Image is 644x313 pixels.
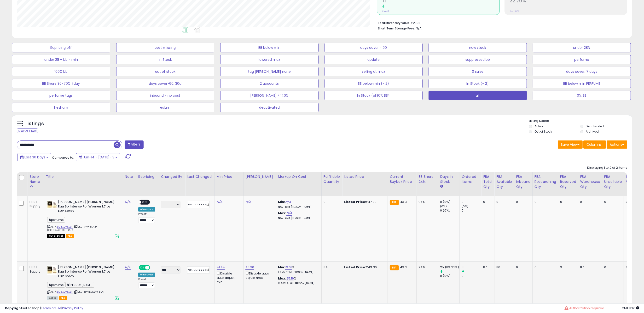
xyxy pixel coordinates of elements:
[400,265,407,269] span: 43.3
[278,211,286,215] b: Max:
[390,265,399,270] small: FBA
[46,174,121,179] div: Title
[187,174,213,179] div: Last Changed
[220,91,319,100] button: [PERSON_NAME] > 140%
[516,200,529,204] div: 0
[378,20,624,25] li: £2,138
[324,200,338,204] div: 0
[245,174,274,179] div: [PERSON_NAME]
[440,184,443,189] small: Days In Stock.
[496,174,512,189] div: FBA Available Qty
[217,271,240,285] div: Disable auto adjust min
[47,282,65,288] span: perfume
[586,129,599,134] label: Archived
[285,200,291,204] a: N/A
[534,129,552,134] label: Out of Stock
[245,200,251,204] a: N/A
[440,265,459,269] div: 25 (83.33%)
[462,200,481,204] div: 0
[29,265,40,274] div: HBST Supply
[278,282,318,285] p: 14.30% Profit [PERSON_NAME]
[534,200,554,204] div: 0
[483,200,491,204] div: 0
[125,174,134,179] div: Note
[496,265,510,269] div: 86
[139,265,145,269] span: ON
[440,274,459,278] div: 0 (0%)
[534,124,543,128] label: Active
[325,67,423,76] button: selling at max
[278,265,318,274] div: %
[59,296,67,300] span: FBA
[626,174,639,184] div: Inv. value
[125,140,143,149] button: Filters
[462,204,468,208] small: (0%)
[5,306,83,311] div: seller snap | |
[325,43,423,52] button: days cover > 90
[325,55,423,64] button: update
[5,306,22,310] strong: Copyright
[278,265,285,269] b: Min:
[125,200,131,204] a: N/A
[220,79,319,88] button: 2 accounts
[66,234,74,238] span: FBA
[462,274,481,278] div: 0
[57,225,73,229] a: B08XJVTQBT
[278,174,319,179] div: Markup on Cost
[286,276,294,281] a: 25.19
[12,79,110,88] button: BB Share 30-70% 7day
[533,91,631,100] button: 0% BB
[440,174,458,184] div: Days In Stock
[462,265,481,269] div: 11
[278,276,286,281] b: Max:
[58,200,116,214] b: [PERSON_NAME] [PERSON_NAME] Eau So Intense For Women 1.7 oz EDP Spray
[429,91,527,100] button: all
[418,265,434,269] div: 94%
[116,103,215,112] button: eslam
[390,200,399,205] small: FBA
[41,306,61,310] a: Terms of Use
[159,172,185,196] th: CSV column name: cust_attr_2_Changed by
[285,265,292,270] a: 19.01
[47,296,58,300] span: All listings currently available for purchase on Amazon
[533,79,631,88] button: BB below min PERFUME
[429,79,527,88] button: In Stock (- 2)
[220,67,319,76] button: tag [PERSON_NAME] none
[440,204,447,208] small: (0%)
[74,290,104,294] span: | SKU: TP-NC1W-Y8QR
[185,172,215,196] th: CSV column name: cust_attr_1_Last Changed
[17,129,38,133] div: Clear All Filters
[47,200,57,209] img: 41FWMvLFHwL._SL40_.jpg
[483,174,492,189] div: FBA Total Qty
[116,43,215,52] button: cost missing
[47,225,98,232] span: | SKU: 7W-3KA3-[GEOGRAPHIC_DATA]
[622,306,639,310] span: 2025-08-13 11:12 GMT
[276,172,321,196] th: The percentage added to the cost of goods (COGS) that forms the calculator for Min & Max prices.
[429,43,527,52] button: new stock
[29,200,40,208] div: HBST Supply
[583,140,606,149] button: Columns
[65,282,94,288] span: [PERSON_NAME]
[462,174,479,184] div: Ordered Items
[534,174,556,189] div: FBA Researching Qty
[141,200,149,204] span: OFF
[25,120,44,127] h5: Listings
[47,217,65,223] span: perfume
[47,265,119,299] div: ASIN:
[12,43,110,52] button: Repricing off
[138,278,155,289] div: Preset:
[626,265,637,269] div: 2137.59
[12,91,110,100] button: perfume tags
[220,103,319,112] button: deactivated
[47,200,119,238] div: ASIN:
[83,155,114,160] span: Jun-14 - [DATE]-13
[344,265,384,269] div: £43.30
[560,200,574,204] div: 0
[580,174,600,189] div: FBA Warehouse Qty
[138,273,155,277] div: Win BuyBox
[516,265,529,269] div: 0
[560,174,576,189] div: FBA Reserved Qty
[516,174,530,189] div: FBA inbound Qty
[220,55,319,64] button: lowered max
[418,174,436,184] div: BB Share 24h.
